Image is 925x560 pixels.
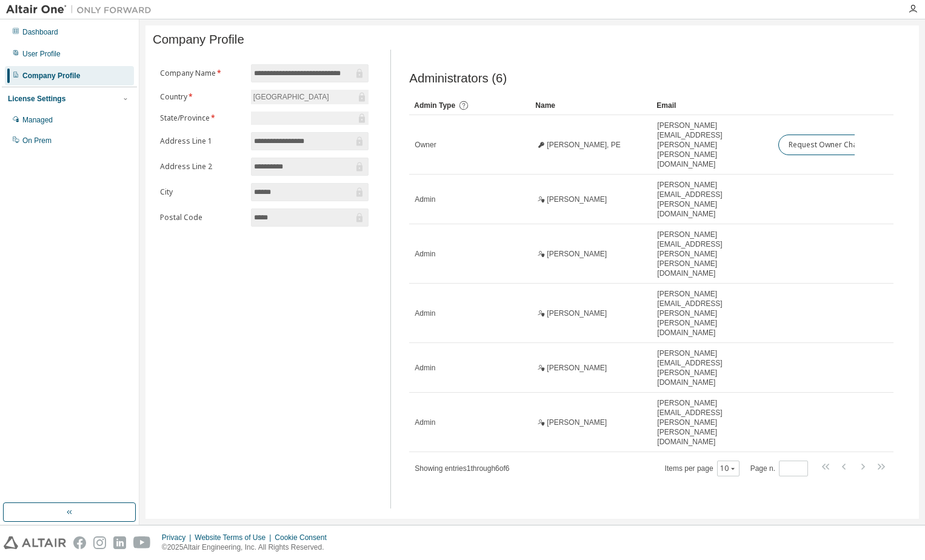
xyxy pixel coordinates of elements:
[22,49,61,59] div: User Profile
[415,195,435,204] span: Admin
[547,363,607,373] span: [PERSON_NAME]
[657,230,767,278] span: [PERSON_NAME][EMAIL_ADDRESS][PERSON_NAME][PERSON_NAME][DOMAIN_NAME]
[657,289,767,338] span: [PERSON_NAME][EMAIL_ADDRESS][PERSON_NAME][PERSON_NAME][DOMAIN_NAME]
[414,101,455,110] span: Admin Type
[8,94,65,104] div: License Settings
[160,136,244,146] label: Address Line 1
[162,533,195,542] div: Privacy
[160,113,244,123] label: State/Province
[657,348,767,387] span: [PERSON_NAME][EMAIL_ADDRESS][PERSON_NAME][DOMAIN_NAME]
[160,92,244,102] label: Country
[160,68,244,78] label: Company Name
[22,115,53,125] div: Managed
[547,418,607,427] span: [PERSON_NAME]
[113,536,126,549] img: linkedin.svg
[547,308,607,318] span: [PERSON_NAME]
[160,213,244,222] label: Postal Code
[720,464,736,473] button: 10
[415,308,435,318] span: Admin
[547,195,607,204] span: [PERSON_NAME]
[22,27,58,37] div: Dashboard
[547,140,620,150] span: [PERSON_NAME], PE
[547,249,607,259] span: [PERSON_NAME]
[160,187,244,197] label: City
[133,536,151,549] img: youtube.svg
[415,363,435,373] span: Admin
[409,72,507,85] span: Administrators (6)
[415,249,435,259] span: Admin
[778,135,881,155] button: Request Owner Change
[153,33,244,47] span: Company Profile
[73,536,86,549] img: facebook.svg
[4,536,66,549] img: altair_logo.svg
[251,90,369,104] div: [GEOGRAPHIC_DATA]
[195,533,275,542] div: Website Terms of Use
[750,461,808,476] span: Page n.
[657,180,767,219] span: [PERSON_NAME][EMAIL_ADDRESS][PERSON_NAME][DOMAIN_NAME]
[657,398,767,447] span: [PERSON_NAME][EMAIL_ADDRESS][PERSON_NAME][PERSON_NAME][DOMAIN_NAME]
[93,536,106,549] img: instagram.svg
[275,533,333,542] div: Cookie Consent
[415,418,435,427] span: Admin
[656,96,768,115] div: Email
[252,90,331,104] div: [GEOGRAPHIC_DATA]
[535,96,647,115] div: Name
[22,71,80,81] div: Company Profile
[415,464,509,473] span: Showing entries 1 through 6 of 6
[22,136,52,145] div: On Prem
[415,140,436,150] span: Owner
[162,542,334,553] p: © 2025 Altair Engineering, Inc. All Rights Reserved.
[6,4,158,16] img: Altair One
[657,121,767,169] span: [PERSON_NAME][EMAIL_ADDRESS][PERSON_NAME][PERSON_NAME][DOMAIN_NAME]
[665,461,740,476] span: Items per page
[160,162,244,172] label: Address Line 2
